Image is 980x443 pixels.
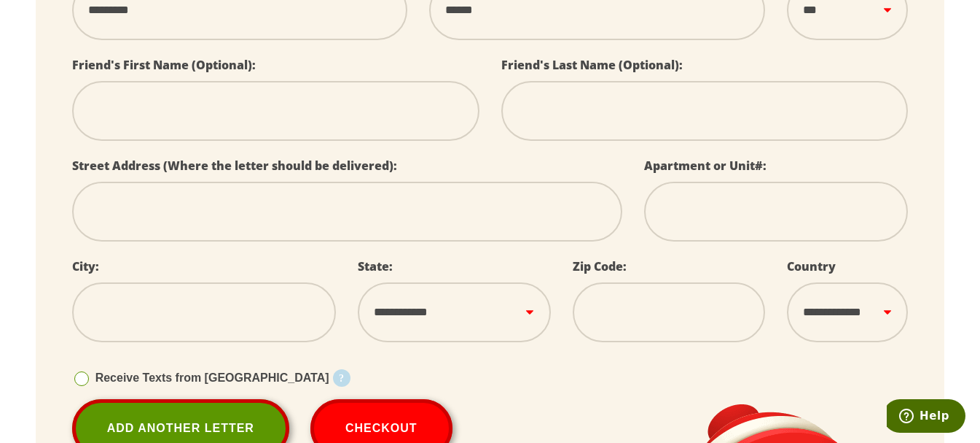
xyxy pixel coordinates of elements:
label: Friend's Last Name (Optional): [501,57,683,73]
span: Receive Texts from [GEOGRAPHIC_DATA] [95,371,329,384]
label: State: [358,258,393,274]
label: Friend's First Name (Optional): [72,57,256,73]
label: City: [72,258,99,274]
label: Zip Code: [573,258,627,274]
iframe: Opens a widget where you can find more information [887,399,965,436]
label: Street Address (Where the letter should be delivered): [72,158,397,174]
label: Country [787,258,836,274]
label: Apartment or Unit#: [644,158,767,174]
